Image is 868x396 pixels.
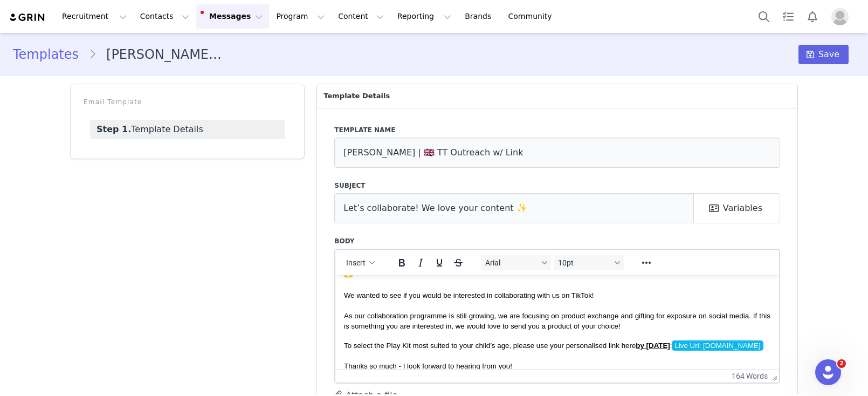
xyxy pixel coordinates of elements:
[776,4,800,29] a: Tasks
[815,359,841,385] iframe: Intercom live chat
[332,4,390,29] button: Content
[693,193,780,223] button: Variables
[347,258,366,267] span: Insert
[334,181,780,190] label: Subject
[13,45,88,64] a: Templates
[485,258,538,267] span: Arial
[9,16,259,24] span: We wanted to see if you would be interested in collaborating with us on TikTok!
[334,193,694,223] input: Add a subject line
[336,65,428,76] span: Live Url: [DOMAIN_NAME]
[300,66,334,74] strong: by [DATE]
[558,258,611,267] span: 10pt
[449,255,467,270] button: Strikethrough
[335,275,779,369] iframe: Rich Text Area
[334,125,780,135] label: Template name
[9,37,437,55] span: As our collaboration programme is still growing, we are focusing on product exchange and gifting ...
[196,4,269,29] button: Messages
[334,236,780,246] label: Body
[9,87,177,95] span: Thanks so much - I look forward to hearing from you!
[97,124,131,134] strong: Step 1.
[801,4,824,29] button: Notifications
[391,4,458,29] button: Reporting
[825,8,859,25] button: Profile
[768,370,779,383] div: Press the Up and Down arrow keys to resize the editor.
[430,255,449,270] button: Underline
[9,65,430,76] span: To select the Play Kit most suited to your child’s age, please use your personalised link here :
[837,359,846,368] span: 2
[317,84,797,108] p: Template Details
[9,12,46,23] img: grin logo
[458,4,501,29] a: Brands
[732,372,768,380] button: 164 words
[392,255,411,270] button: Bold
[411,255,430,270] button: Italic
[752,4,776,29] button: Search
[818,48,839,61] span: Save
[84,97,291,107] p: Email Template
[56,4,133,29] button: Recruitment
[134,4,196,29] button: Contacts
[798,45,849,64] button: Save
[554,255,624,270] button: Font sizes
[270,4,331,29] button: Program
[502,4,563,29] a: Community
[90,120,285,139] a: Template Details
[831,8,849,25] img: placeholder-profile.jpg
[334,138,780,168] input: Name your template
[342,255,379,270] button: Insert
[481,255,551,270] button: Fonts
[637,255,656,270] button: Reveal or hide additional toolbar items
